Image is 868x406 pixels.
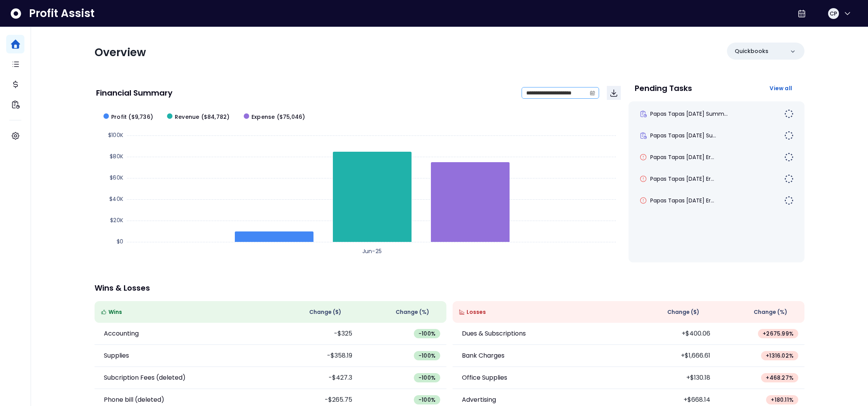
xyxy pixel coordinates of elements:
button: Download [607,86,621,100]
span: Revenue ($84,782) [175,113,229,121]
p: Bank Charges [462,351,505,360]
p: Wins & Losses [95,284,804,292]
svg: calendar [590,90,595,96]
span: -100 % [418,352,436,360]
p: Office Supplies [462,373,507,382]
span: Papas Tapas [DATE] Summ... [650,110,728,118]
text: $20K [110,216,123,224]
span: + 2675.99 % [763,330,794,337]
text: Jun-25 [362,247,382,255]
span: -100 % [418,374,436,382]
text: $100K [108,131,123,139]
span: View all [770,84,792,92]
p: Advertising [462,395,496,404]
span: -100 % [418,396,436,404]
td: +$130.18 [629,367,716,389]
span: Change (%) [396,308,429,316]
p: Phone bill (deleted) [104,395,164,404]
span: Papas Tapas [DATE] Er... [650,175,714,183]
span: -100 % [418,330,436,337]
button: View all [763,81,798,95]
img: Not yet Started [784,174,794,183]
span: + 180.11 % [771,396,794,404]
span: Papas Tapas [DATE] Er... [650,153,714,161]
text: $60K [110,174,123,182]
img: Not yet Started [784,196,794,205]
span: Losses [467,308,486,316]
text: $80K [110,152,123,160]
p: Accounting [104,329,139,338]
img: Not yet Started [784,152,794,162]
span: Overview [95,45,146,60]
p: Financial Summary [96,89,172,97]
span: Papas Tapas [DATE] Er... [650,197,714,204]
text: $40K [109,195,123,203]
span: Wins [108,308,122,316]
td: -$358.19 [270,345,358,367]
span: + 468.27 % [766,374,794,382]
p: Supplies [104,351,129,360]
td: +$400.06 [629,323,716,345]
span: Expense ($75,046) [251,113,305,121]
img: Not yet Started [784,109,794,118]
span: Profit ($9,736) [111,113,153,121]
span: Change ( $ ) [309,308,341,316]
p: Dues & Subscriptions [462,329,526,338]
span: + 1316.02 % [766,352,794,360]
td: -$325 [270,323,358,345]
span: Change ( $ ) [667,308,699,316]
span: Change (%) [754,308,787,316]
p: Subcription Fees (deleted) [104,373,186,382]
td: -$427.3 [270,367,358,389]
span: CP [830,10,837,17]
span: Papas Tapas [DATE] Su... [650,132,716,139]
p: Pending Tasks [635,84,692,92]
img: Not yet Started [784,131,794,140]
p: Quickbooks [735,47,768,55]
span: Profit Assist [29,7,95,21]
text: $0 [117,238,123,245]
td: +$1,666.61 [629,345,716,367]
